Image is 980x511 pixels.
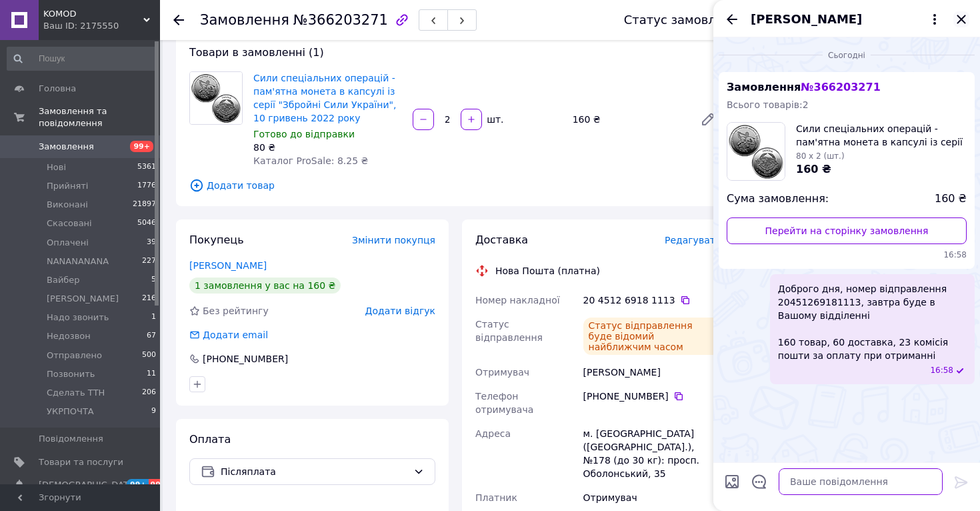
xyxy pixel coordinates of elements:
span: 5046 [137,217,156,229]
span: Післяплата [221,464,408,479]
span: Редагувати [665,235,721,245]
span: 9 [151,406,156,418]
span: № 366203271 [801,81,880,93]
span: Товари в замовленні (1) [189,46,324,59]
span: 227 [142,255,156,268]
div: [PHONE_NUMBER] [201,352,289,366]
span: Отправлено [47,350,102,362]
span: Замовлення та повідомлення [39,105,160,129]
span: Змінити покупця [352,235,435,245]
span: 5 [151,274,156,286]
span: Повідомлення [39,433,103,445]
span: Товари та послуги [39,456,123,468]
div: [PHONE_NUMBER] [583,390,721,403]
span: Надо звонить [47,312,109,324]
span: 160 ₴ [796,163,831,175]
span: Сума замовлення: [727,191,829,207]
div: Повернутися назад [173,13,184,27]
div: 1 замовлення у вас на 160 ₴ [189,278,341,294]
span: Доброго дня, номер відправлення 20451269181113, завтра буде в Вашому відділенні 160 товар, 60 дос... [778,282,967,362]
div: 160 ₴ [567,110,689,129]
div: шт. [483,113,505,126]
a: [PERSON_NAME] [189,260,267,271]
span: [PERSON_NAME] [751,11,862,28]
span: 67 [147,330,156,342]
div: 20 4512 6918 1113 [583,294,721,307]
span: Адреса [475,428,511,439]
span: 99+ [127,479,149,490]
span: 500 [142,350,156,362]
div: 12.10.2025 [719,48,975,61]
button: Відкрити шаблони відповідей [751,473,768,490]
span: Сделать ТТН [47,387,105,399]
span: 99+ [130,141,153,152]
span: KOMOD [43,8,143,20]
span: Позвонить [47,368,95,380]
span: Покупець [189,233,244,246]
div: Отримувач [581,486,724,510]
span: УКРПОЧТА [47,406,94,418]
div: [PERSON_NAME] [581,360,724,384]
div: Додати email [201,328,269,342]
button: Назад [724,11,740,27]
span: Оплачені [47,237,89,249]
span: Каталог ProSale: 8.25 ₴ [253,155,368,166]
span: [DEMOGRAPHIC_DATA] [39,479,137,491]
button: [PERSON_NAME] [751,11,943,28]
span: Замовлення [727,81,881,93]
span: Без рейтингу [203,306,269,316]
span: 39 [147,237,156,249]
span: Оплата [189,433,231,446]
a: Сили спеціальних операцій - пам'ятна монета в капсулі із серії "Збройні Сили України", 10 гривень... [253,73,396,123]
div: м. [GEOGRAPHIC_DATA] ([GEOGRAPHIC_DATA].), №178 (до 30 кг): просп. Оболонський, 35 [581,422,724,486]
div: Додати email [188,328,269,342]
span: Виконані [47,199,88,211]
div: 80 ₴ [253,141,402,154]
span: №366203271 [293,12,388,28]
span: Всього товарів: 2 [727,99,809,110]
span: Головна [39,83,76,95]
span: Телефон отримувача [475,391,533,415]
span: 11 [147,368,156,380]
span: Статус відправлення [475,319,543,343]
span: 21897 [133,199,156,211]
span: Скасовані [47,217,92,229]
span: 206 [142,387,156,399]
span: Готово до відправки [253,129,355,139]
span: Сьогодні [823,50,871,61]
span: [PERSON_NAME] [47,293,119,305]
span: 99+ [149,479,171,490]
span: 5361 [137,161,156,173]
input: Пошук [7,47,157,71]
a: Редагувати [695,106,721,133]
a: Перейти на сторінку замовлення [727,217,967,244]
span: Додати товар [189,178,721,193]
span: Отримувач [475,367,529,378]
span: Додати відгук [365,306,435,316]
span: 1 [151,312,156,324]
div: Нова Пошта (платна) [492,264,603,278]
div: Статус замовлення [624,13,747,27]
span: Недозвон [47,330,91,342]
span: Платник [475,492,517,503]
span: 216 [142,293,156,305]
span: 16:58 12.10.2025 [930,365,953,376]
span: NANANANANA [47,255,109,268]
span: 80 x 2 (шт.) [796,151,845,161]
span: Номер накладної [475,295,560,306]
div: Ваш ID: 2175550 [43,20,160,32]
img: Сили спеціальних операцій - пам'ятна монета в капсулі із серії "Збройні Сили України", 10 гривень... [190,72,242,124]
span: 160 ₴ [935,191,967,207]
span: Сили спеціальних операцій - пам'ятна монета в капсулі із серії "Збройні Сили України", 10 гривень... [796,122,967,149]
span: Замовлення [200,12,289,28]
span: Замовлення [39,141,94,153]
span: 1776 [137,180,156,192]
span: Нові [47,161,66,173]
span: Вайбер [47,274,80,286]
span: 16:58 12.10.2025 [727,249,967,261]
span: Прийняті [47,180,88,192]
button: Закрити [953,11,969,27]
span: Доставка [475,233,528,246]
div: Статус відправлення буде відомий найближчим часом [583,318,721,355]
img: 4384970843_w100_h100_sily-spetsialnyh-operatsij.jpg [727,123,785,180]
